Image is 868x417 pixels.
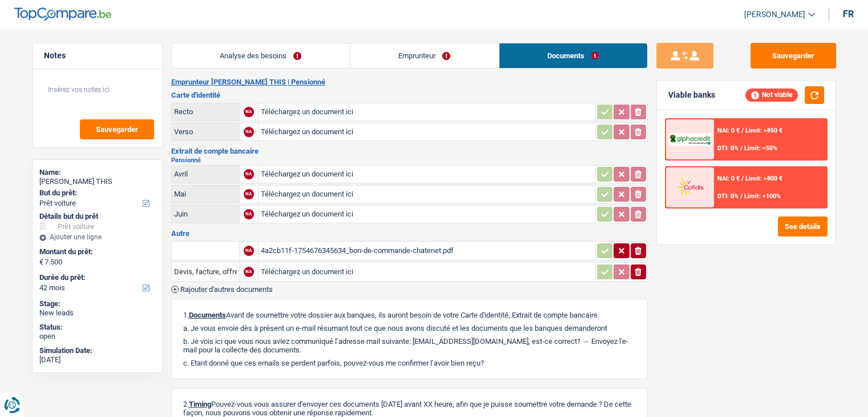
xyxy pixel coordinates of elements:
[717,175,740,182] span: NAI: 0 €
[171,230,648,237] h3: Autre
[183,311,636,319] p: 1. Avant de soumettre votre dossier aux banques, ils auront besoin de votre Carte d'identité, Ext...
[171,147,648,155] h3: Extrait de compte bancaire
[717,127,740,134] span: NAI: 0 €
[843,9,854,19] div: fr
[717,193,738,200] span: DTI: 0%
[741,175,744,182] span: /
[745,89,798,101] div: Not viable
[717,145,738,152] span: DTI: 0%
[96,126,138,133] span: Sauvegarder
[39,233,155,241] div: Ajouter une ligne
[39,247,153,256] label: Montant du prêt:
[183,337,636,354] p: b. Je vois ici que vous nous aviez communiqué l’adresse mail suivante: [EMAIL_ADDRESS][DOMAIN_NA...
[39,346,155,355] div: Simulation Date:
[741,127,744,134] span: /
[39,273,153,282] label: Durée du prêt:
[171,157,648,163] h2: Pensionné
[183,400,636,417] p: 2. Pouvez-vous vous assurer d'envoyer ces documents [DATE] avant XX heure, afin que je puisse sou...
[174,190,237,198] div: Mai
[39,332,155,341] div: open
[740,145,742,152] span: /
[180,286,273,293] span: Rajouter d'autres documents
[244,107,254,117] div: NA
[778,216,827,236] button: See details
[39,299,155,308] div: Stage:
[174,107,237,116] div: Recto
[735,5,815,24] a: [PERSON_NAME]
[499,43,647,68] a: Documents
[174,170,237,178] div: Avril
[172,43,350,68] a: Analyse des besoins
[183,324,636,332] p: a. Je vous envoie dès à présent un e-mail résumant tout ce que nous avons discuté et les doc...
[39,323,155,332] div: Status:
[183,359,636,367] p: c. Etant donné que ces emails se perdent parfois, pouvez-vous me confirmer l’avoir bien reçu?
[745,175,782,182] span: Limit: >800 €
[244,209,254,219] div: NA
[744,10,805,19] span: [PERSON_NAME]
[39,177,155,186] div: [PERSON_NAME] THIS
[39,258,43,267] span: €
[39,212,155,221] div: Détails but du prêt
[261,242,593,259] div: 4a2cb11f-1754676345634_bon-de-commande-chatenet.pdf
[244,246,254,256] div: NA
[745,127,782,134] span: Limit: >850 €
[244,127,254,137] div: NA
[80,119,154,139] button: Sauvegarder
[744,193,781,200] span: Limit: <100%
[14,7,111,21] img: TopCompare Logo
[669,177,711,198] img: Cofidis
[669,133,711,146] img: AlphaCredit
[744,145,777,152] span: Limit: <50%
[39,355,155,364] div: [DATE]
[244,169,254,179] div: NA
[350,43,499,68] a: Emprunteur
[174,210,237,218] div: Juin
[171,286,273,293] button: Rajouter d'autres documents
[244,267,254,277] div: NA
[171,91,648,99] h3: Carte d'identité
[174,127,237,136] div: Verso
[668,90,715,100] div: Viable banks
[171,78,648,87] h2: Emprunteur [PERSON_NAME] THIS | Pensionné
[750,43,836,69] button: Sauvegarder
[39,189,153,198] label: But du prêt:
[189,400,211,408] span: Timing
[740,193,742,200] span: /
[244,189,254,199] div: NA
[39,308,155,318] div: New leads
[44,51,151,61] h5: Notes
[189,311,226,319] span: Documents
[39,168,155,177] div: Name:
